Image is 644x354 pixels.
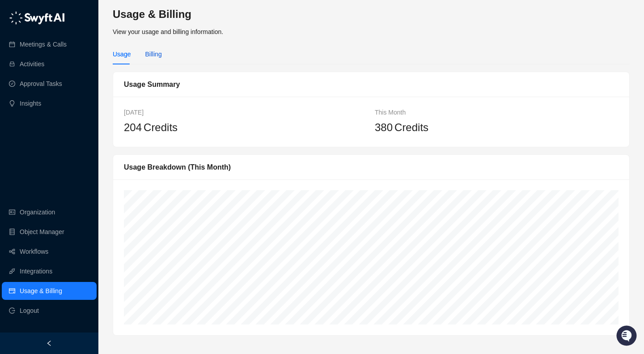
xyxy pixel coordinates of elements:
h3: Usage & Billing [113,7,630,21]
h2: How can we help? [9,50,163,64]
a: 📚Docs [5,122,37,138]
span: View your usage and billing information. [113,28,223,35]
span: left [46,340,52,346]
img: Swyft AI [9,9,27,27]
a: Integrations [20,262,52,280]
a: Object Manager [20,223,64,241]
div: Usage [113,49,131,59]
span: Status [49,125,69,134]
a: Approval Tasks [20,75,62,93]
div: 📚 [9,126,16,133]
span: Docs [18,125,33,134]
img: logo-05li4sbe.png [9,11,65,25]
a: Usage & Billing [20,282,62,300]
div: 📶 [40,126,47,133]
span: Credits [144,119,178,136]
span: Logout [20,302,39,320]
div: [DATE] [124,107,368,117]
div: Usage Breakdown (This Month) [124,162,619,173]
div: We're available if you need us! [30,90,113,97]
div: Billing [145,49,161,59]
a: Meetings & Calls [20,35,67,53]
p: Welcome 👋 [9,36,163,50]
div: Start new chat [30,81,147,90]
button: Start new chat [152,84,163,94]
span: 380 [375,121,393,133]
span: Credits [394,119,428,136]
iframe: Open customer support [615,324,640,349]
a: Insights [20,94,41,112]
div: This Month [375,107,619,117]
a: Powered byPylon [63,147,108,154]
span: logout [9,307,15,314]
span: 204 [124,121,142,133]
img: 5124521997842_fc6d7dfcefe973c2e489_88.png [9,81,25,97]
a: Activities [20,55,44,73]
a: 📶Status [37,122,72,138]
span: Pylon [89,147,108,154]
a: Workflows [20,243,48,260]
div: Usage Summary [124,79,619,90]
a: Organization [20,203,55,221]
